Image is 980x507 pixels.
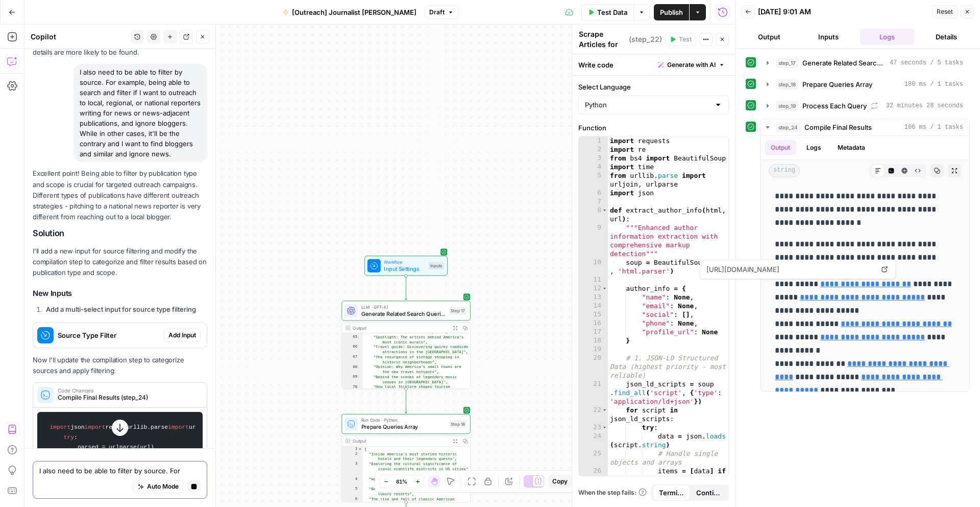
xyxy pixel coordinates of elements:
[761,98,969,114] button: 32 minutes 28 seconds
[578,123,729,133] label: Function
[765,140,796,155] button: Output
[342,355,363,365] div: 67
[361,304,446,310] span: LLM · GPT-4.1
[776,101,798,111] span: step_19
[667,60,716,70] span: Generate with AI
[147,482,179,491] span: Auto Mode
[33,355,207,376] p: Now I'll update the compilation step to categorize sources and apply filtering:
[579,223,608,258] div: 9
[886,101,963,110] span: 32 minutes 28 seconds
[46,305,196,313] strong: Add a multi-select input for source type filtering
[342,334,363,344] div: 65
[802,101,867,111] span: Process Each Query
[425,6,458,19] button: Draft
[384,265,425,273] span: Input Settings
[85,424,106,430] span: import
[548,475,572,488] button: Copy
[342,344,363,355] div: 66
[578,82,729,92] label: Select Language
[579,145,608,154] div: 2
[742,29,797,45] button: Output
[405,389,407,413] g: Edge from step_17 to step_18
[654,4,689,20] button: Publish
[904,123,963,132] span: 106 ms / 1 tasks
[341,256,471,275] div: WorkflowInput SettingsInputs
[342,496,363,506] div: 6
[361,417,446,424] span: Run Code · Python
[769,164,800,177] span: string
[579,189,608,197] div: 6
[579,171,608,189] div: 5
[428,262,444,270] div: Inputs
[579,29,626,60] textarea: Scrape Articles for Author Info
[602,423,607,432] span: Toggle code folding, rows 23 through 44
[579,449,608,467] div: 25
[342,476,363,487] div: 4
[552,477,568,486] span: Copy
[919,29,974,45] button: Details
[353,437,448,444] div: Output
[801,29,856,45] button: Inputs
[581,4,633,20] button: Test Data
[761,55,969,71] button: 47 seconds / 5 tasks
[776,122,800,132] span: step_24
[277,4,423,20] button: [Outreach] Journalist [PERSON_NAME]
[802,79,872,89] span: Prepare Queries Array
[341,414,471,502] div: Run Code · PythonPrepare Queries ArrayStep 18Output[ "Inside America's most storied historic hote...
[761,76,969,93] button: 180 ms / 1 tasks
[579,197,608,206] div: 7
[133,480,183,493] button: Auto Mode
[597,7,627,17] span: Test Data
[31,32,128,42] div: Copilot
[860,29,915,45] button: Logs
[704,260,876,279] span: [URL][DOMAIN_NAME]
[579,328,608,336] div: 17
[342,451,363,462] div: 2
[572,54,735,75] div: Write code
[579,345,608,354] div: 19
[429,8,445,17] span: Draft
[654,58,729,72] button: Generate with AI
[690,485,727,501] button: Continue
[579,432,608,449] div: 24
[904,80,963,89] span: 180 ms / 1 tasks
[804,122,872,132] span: Compile Final Results
[679,35,692,44] span: Test
[602,284,607,293] span: Toggle code folding, rows 12 through 18
[342,487,363,497] div: 5
[164,329,201,342] button: Add Input
[168,331,196,340] span: Add Input
[776,79,798,89] span: step_18
[33,168,207,222] p: Excellent point! Being able to filter by publication type and scope is crucial for targeted outre...
[361,310,446,318] span: Generate Related Search Queries
[579,423,608,432] div: 23
[665,33,696,46] button: Test
[761,119,969,135] button: 106 ms / 1 tasks
[361,423,446,431] span: Prepare Queries Array
[831,140,871,155] button: Metadata
[776,58,798,68] span: step_17
[579,293,608,302] div: 13
[58,393,197,402] span: Compile Final Results (step_24)
[342,375,363,385] div: 69
[342,384,363,395] div: 70
[579,467,608,501] div: 26
[449,420,467,428] div: Step 18
[578,488,647,497] a: When the step fails:
[579,275,608,284] div: 11
[168,424,189,430] span: import
[579,206,608,223] div: 8
[802,58,886,68] span: Generate Related Search Queries
[890,58,963,67] span: 47 seconds / 5 tasks
[33,228,207,238] h2: Solution
[579,163,608,171] div: 4
[937,7,953,16] span: Reset
[932,5,958,18] button: Reset
[761,136,969,391] div: 106 ms / 1 tasks
[800,140,827,155] button: Logs
[579,380,608,406] div: 21
[342,462,363,476] div: 3
[353,325,448,331] div: Output
[342,364,363,375] div: 68
[579,302,608,310] div: 14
